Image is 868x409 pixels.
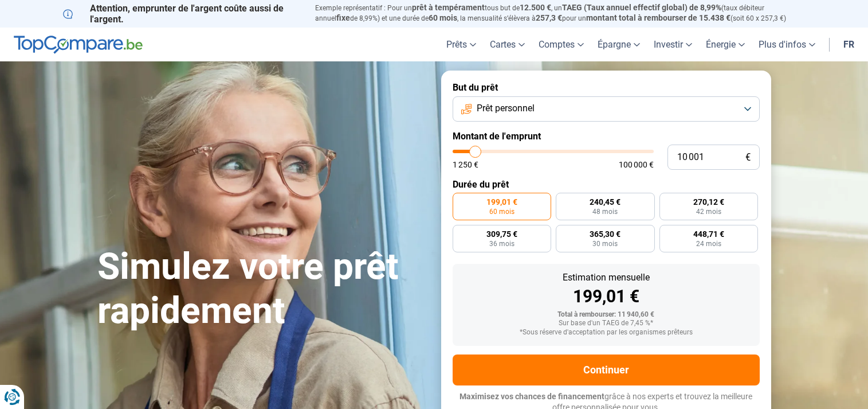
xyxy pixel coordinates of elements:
[429,13,457,22] span: 60 mois
[592,240,618,247] span: 30 mois
[453,355,760,385] button: Continuer
[486,198,517,206] span: 199,01 €
[696,240,721,247] span: 24 mois
[693,230,724,238] span: 448,71 €
[412,3,485,12] span: prêt à tempérament
[693,198,724,206] span: 270,12 €
[453,82,760,93] label: But du prêt
[14,36,143,54] img: TopCompare
[520,3,551,12] span: 12.500 €
[453,179,760,190] label: Durée du prêt
[97,245,427,333] h1: Simulez votre prêt rapidement
[590,230,620,238] span: 365,30 €
[453,131,760,142] label: Montant de l'emprunt
[489,208,514,215] span: 60 mois
[836,28,861,61] a: fr
[439,28,483,61] a: Prêts
[489,240,514,247] span: 36 mois
[63,3,301,25] p: Attention, emprunter de l'argent coûte aussi de l'argent.
[336,13,350,22] span: fixe
[590,198,620,206] span: 240,45 €
[536,13,562,22] span: 257,3 €
[462,273,751,282] div: Estimation mensuelle
[462,288,751,305] div: 199,01 €
[453,96,760,122] button: Prêt personnel
[453,161,478,169] span: 1 250 €
[477,102,535,115] span: Prêt personnel
[562,3,721,12] span: TAEG (Taux annuel effectif global) de 8,99%
[696,208,721,215] span: 42 mois
[699,28,752,61] a: Énergie
[591,28,647,61] a: Épargne
[647,28,699,61] a: Investir
[483,28,532,61] a: Cartes
[462,329,751,337] div: *Sous réserve d'acceptation par les organismes prêteurs
[315,3,806,24] p: Exemple représentatif : Pour un tous but de , un (taux débiteur annuel de 8,99%) et une durée de ...
[462,311,751,319] div: Total à rembourser: 11 940,60 €
[486,230,517,238] span: 309,75 €
[592,208,618,215] span: 48 mois
[752,28,822,61] a: Plus d'infos
[459,392,604,401] span: Maximisez vos chances de financement
[619,161,654,169] span: 100 000 €
[532,28,591,61] a: Comptes
[745,153,751,162] span: €
[586,13,730,22] span: montant total à rembourser de 15.438 €
[462,320,751,328] div: Sur base d'un TAEG de 7,45 %*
